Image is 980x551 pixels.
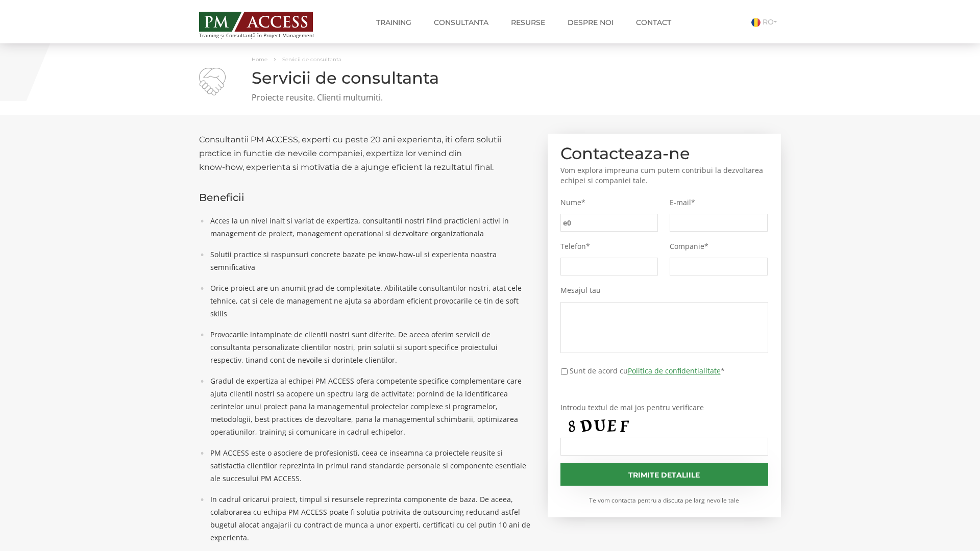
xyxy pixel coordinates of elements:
h1: Servicii de consultanta [199,69,781,87]
li: Orice proiect are un anumit grad de complexitate. Abilitatile consultantilor nostri, atat cele te... [205,282,532,320]
p: Proiecte reusite. Clienti multumiti. [199,92,781,104]
a: Training [369,12,419,33]
a: Despre noi [560,12,621,33]
label: Sunt de acord cu * [570,365,725,376]
label: Companie [670,242,768,251]
li: PM ACCESS este o asociere de profesionisti, ceea ce inseamna ca proiectele reusite si satisfactia... [205,446,532,485]
a: Training și Consultanță în Project Management [199,9,333,38]
label: Mesajul tau [560,286,769,295]
small: Te vom contacta pentru a discuta pe larg nevoile tale [560,496,769,505]
li: In cadrul oricarui proiect, timpul si resursele reprezinta componente de baza. De aceea, colabora... [205,493,532,544]
a: Consultanta [426,12,496,33]
h3: Beneficii [199,192,532,203]
a: Politica de confidentialitate [628,366,721,375]
label: Telefon [560,242,658,251]
label: Nume [560,198,658,207]
p: Vom explora impreuna cum putem contribui la dezvoltarea echipei si companiei tale. [560,165,769,186]
img: Romana [751,18,761,27]
li: Provocarile intampinate de clientii nostri sunt diferite. De aceea oferim servicii de consultanta... [205,328,532,366]
a: Contact [628,12,679,33]
h2: Contacteaza-ne [560,146,769,160]
span: Servicii de consultanta [282,56,341,63]
li: Gradul de expertiza al echipei PM ACCESS ofera competente specifice complementare care ajuta clie... [205,374,532,438]
h2: Consultantii PM ACCESS, experti cu peste 20 ani experienta, iti ofera solutii practice in functie... [199,133,532,174]
a: RO [751,17,781,27]
label: E-mail [670,198,768,207]
li: Solutii practice si raspunsuri concrete bazate pe know-how-ul si experienta noastra semnificativa [205,248,532,273]
img: PM ACCESS - Echipa traineri si consultanti certificati PMP: Narciss Popescu, Mihai Olaru, Monica ... [199,12,313,32]
a: Home [252,56,267,63]
a: Resurse [503,12,553,33]
li: Acces la un nivel inalt si variat de expertiza, consultantii nostri fiind practicieni activi in m... [205,214,532,240]
label: Introdu textul de mai jos pentru verificare [560,403,769,412]
img: Servicii de consultanta [199,68,226,95]
input: Trimite detaliile [560,463,769,486]
span: Training și Consultanță în Project Management [199,33,333,38]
